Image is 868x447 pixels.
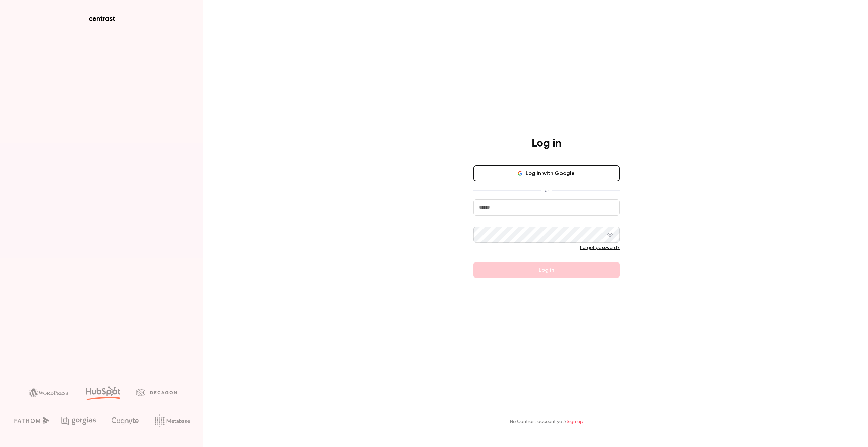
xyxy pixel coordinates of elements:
button: Log in with Google [473,165,620,181]
a: Sign up [567,419,583,424]
p: No Contrast account yet? [510,418,583,425]
span: or [541,187,552,194]
img: decagon [136,389,177,396]
a: Forgot password? [580,245,620,250]
h4: Log in [532,137,561,150]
